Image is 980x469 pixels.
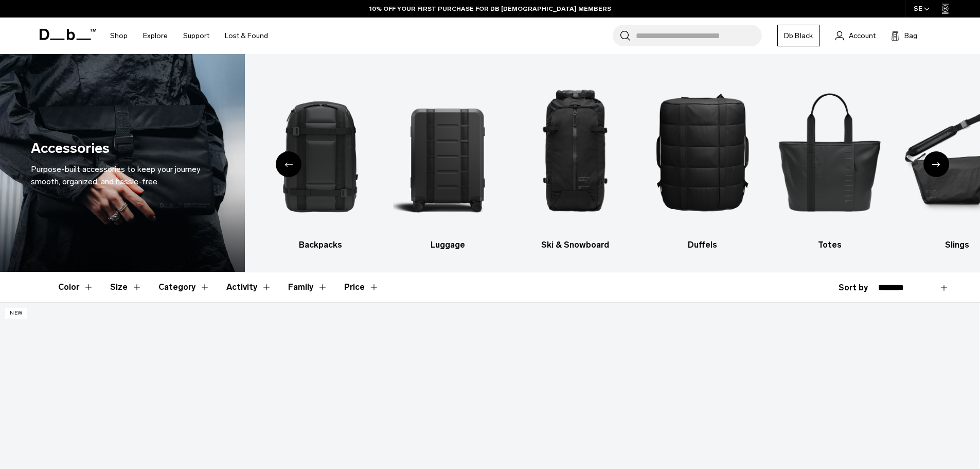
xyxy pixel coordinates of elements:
div: Purpose-built accessories to keep your journey smooth, organized, and hassle-free. [31,163,214,188]
h3: Luggage [393,239,503,251]
h3: Duffels [648,239,757,251]
button: Toggle Filter [288,272,328,302]
h3: Ski & Snowboard [521,239,630,251]
a: Db Duffels [648,70,757,251]
img: Db [775,70,885,234]
p: New [5,308,27,319]
li: 4 / 10 [521,70,630,251]
div: Previous slide [276,151,301,177]
img: Db [648,70,757,234]
a: Db Black [777,25,820,46]
a: 10% OFF YOUR FIRST PURCHASE FOR DB [DEMOGRAPHIC_DATA] MEMBERS [369,4,611,13]
h3: Backpacks [265,239,375,251]
button: Toggle Filter [226,272,272,302]
button: Toggle Filter [110,272,142,302]
h1: Accessories [31,138,110,159]
li: 3 / 10 [393,70,503,251]
h3: All products [138,239,248,251]
div: Next slide [923,151,949,177]
span: Bag [904,30,917,41]
img: Db [138,70,248,234]
img: Db [265,70,375,234]
button: Bag [891,29,917,42]
nav: Main Navigation [102,18,276,54]
li: 5 / 10 [648,70,757,251]
a: Account [835,29,876,42]
a: Db Ski & Snowboard [521,70,630,251]
img: Db [393,70,503,234]
button: Toggle Filter [58,272,94,302]
a: Explore [143,18,168,54]
a: Db Backpacks [265,70,375,251]
button: Toggle Filter [158,272,210,302]
a: Shop [110,18,128,54]
img: Db [521,70,630,234]
a: Db Luggage [393,70,503,251]
a: Db All products [138,70,248,251]
li: 6 / 10 [775,70,885,251]
li: 2 / 10 [265,70,375,251]
h3: Totes [775,239,885,251]
button: Toggle Price [344,272,379,302]
li: 1 / 10 [138,70,248,251]
a: Db Totes [775,70,885,251]
a: Support [183,18,209,54]
span: Account [849,30,876,41]
a: Lost & Found [225,18,268,54]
